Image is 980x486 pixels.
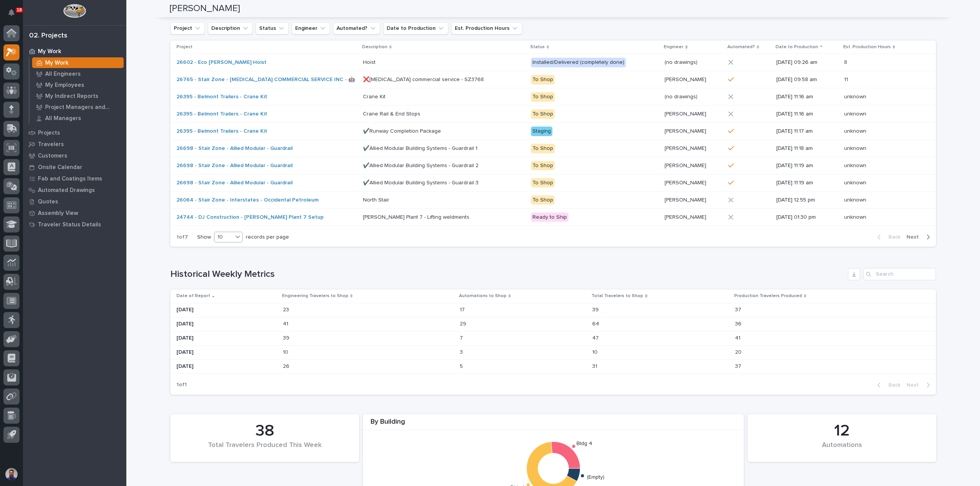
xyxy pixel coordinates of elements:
button: Description [208,22,253,34]
p: Projects [38,130,60,137]
tr: 26395 - Belmont Trailers - Crane Kit Crane Rail & End StopsCrane Rail & End Stops To Shop[PERSON_... [170,106,936,123]
p: 26 [283,362,291,370]
tr: [DATE]3939 77 4747 4141 [170,331,936,345]
p: Date to Production [776,43,818,51]
p: Engineering Travelers to Shop [282,292,348,300]
div: To Shop [531,178,555,188]
p: 41 [735,333,742,341]
p: (no drawings) [665,58,699,66]
p: Assembly View [38,210,78,217]
p: [DATE] [176,335,277,341]
p: Total Travelers to Shop [591,292,643,300]
div: 10 [214,233,233,241]
div: Notifications18 [10,9,20,21]
div: To Shop [531,195,555,205]
p: North Stair [363,195,391,203]
p: ❌[MEDICAL_DATA] commercial service - SZ3768 [363,75,485,83]
button: Date to Production [383,22,448,34]
button: Next [903,382,936,388]
p: 18 [17,7,22,13]
p: Fab and Coatings Items [38,176,102,182]
p: 23 [283,305,291,313]
p: [PERSON_NAME] [665,178,708,186]
p: Automated Drawings [38,187,95,194]
p: Production Travelers Produced [734,292,802,300]
p: 41 [283,319,290,327]
a: 26395 - Belmont Trailers - Crane Kit [176,111,267,117]
p: unknown [844,127,868,135]
p: unknown [844,144,868,152]
p: 8 [844,58,849,66]
p: [DATE] 11:16 am [776,111,838,117]
a: Project Managers and Engineers [29,102,126,112]
div: Total Travelers Produced This Week [183,441,346,457]
p: 5 [460,362,464,370]
p: 64 [592,319,601,327]
p: 47 [592,333,600,341]
button: Next [903,234,936,241]
p: unknown [844,213,868,221]
p: Show [197,234,211,241]
a: My Employees [29,80,126,90]
span: Next [906,382,923,388]
p: Automations to Shop [459,292,506,300]
p: [DATE] [176,307,277,313]
a: Projects [23,127,126,138]
p: [PERSON_NAME] [665,144,708,152]
p: [DATE] [176,321,277,327]
div: Staging [531,127,552,136]
tr: 26698 - Stair Zone - Allied Modular - Guardrail ✔️Allied Modular Building Systems - Guardrail 2✔️... [170,157,936,174]
p: Status [530,43,545,51]
p: [DATE] [176,363,277,370]
button: Notifications [3,5,20,21]
tr: 26698 - Stair Zone - Allied Modular - Guardrail ✔️Allied Modular Building Systems - Guardrail 1✔️... [170,140,936,157]
a: 26602 - Eco [PERSON_NAME] Hoist [176,59,266,66]
p: ✔️Allied Modular Building Systems - Guardrail 1 [363,144,479,152]
p: [DATE] 09:26 am [776,59,838,66]
span: Back [884,382,900,388]
p: unknown [844,92,868,100]
p: [DATE] 11:16 am [776,94,838,100]
a: My Work [23,46,126,57]
a: Fab and Coatings Items [23,173,126,184]
div: Ready to Ship [531,213,568,222]
p: unknown [844,161,868,169]
div: 02. Projects [29,32,67,40]
p: Automated? [727,43,755,51]
button: Est. Production Hours [451,22,522,34]
p: [PERSON_NAME] [665,213,708,221]
tr: 26395 - Belmont Trailers - Crane Kit ✔️Runway Completion Package✔️Runway Completion Package Stagi... [170,123,936,140]
p: [PERSON_NAME] [665,127,708,135]
div: 12 [761,421,923,440]
p: [DATE] 11:18 am [776,145,838,152]
p: 7 [460,333,464,341]
p: Onsite Calendar [38,164,82,171]
p: My Work [38,48,61,55]
a: 26698 - Stair Zone - Allied Modular - Guardrail [176,145,292,152]
tr: [DATE]4141 2929 6464 3636 [170,317,936,331]
p: records per page [246,234,289,241]
p: Project Managers and Engineers [45,104,121,111]
p: 36 [735,319,743,327]
p: Description [362,43,387,51]
p: unknown [844,178,868,186]
button: Back [871,234,903,241]
div: To Shop [531,109,555,119]
input: Search [863,268,936,280]
p: 10 [283,348,290,356]
p: 37 [735,305,743,313]
p: Hoist [363,58,377,66]
p: Quotes [38,198,58,205]
p: unknown [844,109,868,117]
a: Automated Drawings [23,184,126,196]
p: [DATE] 11:19 am [776,163,838,169]
text: (Empty) [587,475,604,480]
p: Engineer [664,43,683,51]
p: [DATE] 09:58 am [776,76,838,83]
div: Automations [761,441,923,457]
div: To Shop [531,161,555,171]
tr: 26064 - Stair Zone - Interstates - Occidental Petroleum North StairNorth Stair To Shop[PERSON_NAM... [170,192,936,209]
p: All Managers [45,115,81,122]
p: [PERSON_NAME] [665,109,708,117]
